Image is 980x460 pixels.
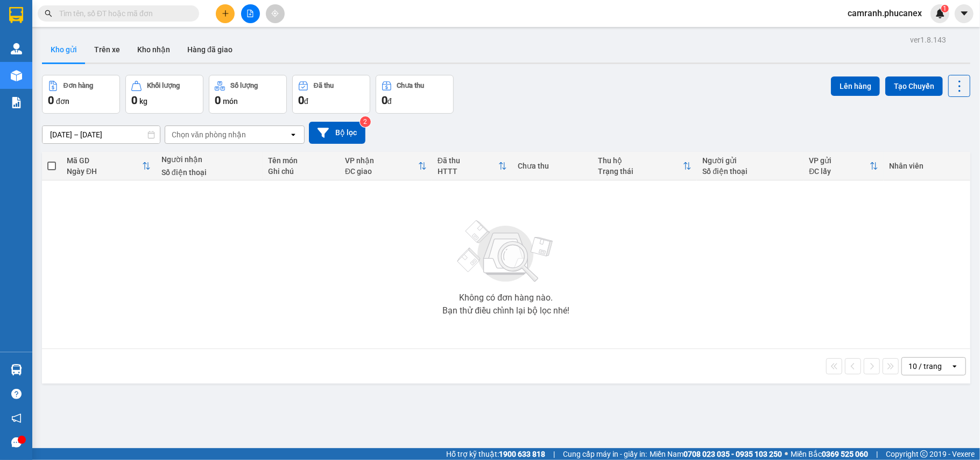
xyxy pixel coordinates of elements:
span: plus [222,10,229,17]
div: Số điện thoại [702,167,798,176]
img: warehouse-icon [11,70,22,81]
div: Chưa thu [518,162,587,170]
span: Hỗ trợ kỹ thuật: [446,448,545,460]
span: đ [304,97,308,106]
span: 0 [131,94,137,107]
span: Miền Bắc [791,448,868,460]
button: Đơn hàng0đơn [42,75,120,114]
button: Số lượng0món [209,75,287,114]
div: Thu hộ [598,156,683,165]
input: Tìm tên, số ĐT hoặc mã đơn [59,8,186,19]
div: Không có đơn hàng nào. [459,294,553,302]
button: Khối lượng0kg [125,75,203,114]
span: search [45,10,52,17]
span: notification [11,413,22,423]
div: Người gửi [702,156,798,165]
span: đ [387,97,392,106]
div: Số điện thoại [161,168,257,177]
span: copyright [920,450,928,458]
sup: 2 [360,116,371,127]
strong: 0369 525 060 [822,450,868,458]
strong: 0708 023 035 - 0935 103 250 [683,450,782,458]
button: Lên hàng [831,76,880,96]
img: warehouse-icon [11,364,22,375]
button: file-add [241,4,260,23]
div: Chọn văn phòng nhận [172,129,246,140]
button: caret-down [955,4,974,23]
span: aim [271,10,279,17]
span: 0 [382,94,387,107]
span: Cung cấp máy in - giấy in: [563,448,647,460]
img: warehouse-icon [11,43,22,54]
div: Đã thu [314,82,334,89]
div: Chưa thu [397,82,425,89]
div: Ngày ĐH [67,167,142,176]
div: Người nhận [161,155,257,164]
div: VP gửi [809,156,870,165]
button: Kho gửi [42,37,86,62]
input: Select a date range. [43,126,160,143]
th: Toggle SortBy [340,152,432,180]
button: Tạo Chuyến [885,76,943,96]
span: file-add [246,10,254,17]
th: Toggle SortBy [61,152,156,180]
button: Chưa thu0đ [376,75,454,114]
img: svg+xml;base64,PHN2ZyBjbGFzcz0ibGlzdC1wbHVnX19zdmciIHhtbG5zPSJodHRwOi8vd3d3LnczLm9yZy8yMDAwL3N2Zy... [452,214,560,289]
div: Trạng thái [598,167,683,176]
div: Mã GD [67,156,142,165]
span: caret-down [960,9,969,18]
span: 0 [298,94,304,107]
div: Ghi chú [268,167,334,176]
th: Toggle SortBy [593,152,697,180]
div: Nhân viên [889,162,964,170]
span: question-circle [11,389,22,399]
div: ver 1.8.143 [910,34,946,46]
span: món [223,97,238,106]
button: Trên xe [86,37,129,62]
button: Đã thu0đ [292,75,370,114]
span: kg [139,97,147,106]
button: Bộ lọc [309,122,365,144]
span: message [11,437,22,448]
div: Đơn hàng [64,82,93,89]
div: Đã thu [438,156,498,165]
div: 10 / trang [908,361,942,372]
div: Bạn thử điều chỉnh lại bộ lọc nhé! [442,306,569,315]
span: đơn [56,97,69,106]
span: | [876,448,878,460]
span: 0 [215,94,221,107]
div: Số lượng [230,82,258,89]
div: Tên món [268,156,334,165]
img: solution-icon [11,97,22,108]
button: aim [266,4,285,23]
div: VP nhận [345,156,418,165]
sup: 1 [941,5,949,12]
span: | [553,448,555,460]
img: icon-new-feature [935,9,945,18]
svg: open [289,130,298,139]
span: 0 [48,94,54,107]
div: ĐC lấy [809,167,870,176]
button: plus [216,4,235,23]
span: ⚪️ [785,452,788,456]
th: Toggle SortBy [804,152,884,180]
div: Khối lượng [147,82,180,89]
strong: 1900 633 818 [499,450,545,458]
span: camranh.phucanex [839,6,930,20]
svg: open [950,362,959,371]
div: ĐC giao [345,167,418,176]
img: logo-vxr [9,7,23,23]
div: HTTT [438,167,498,176]
button: Kho nhận [129,37,179,62]
button: Hàng đã giao [179,37,241,62]
span: 1 [943,5,947,12]
span: Miền Nam [650,448,782,460]
th: Toggle SortBy [432,152,512,180]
